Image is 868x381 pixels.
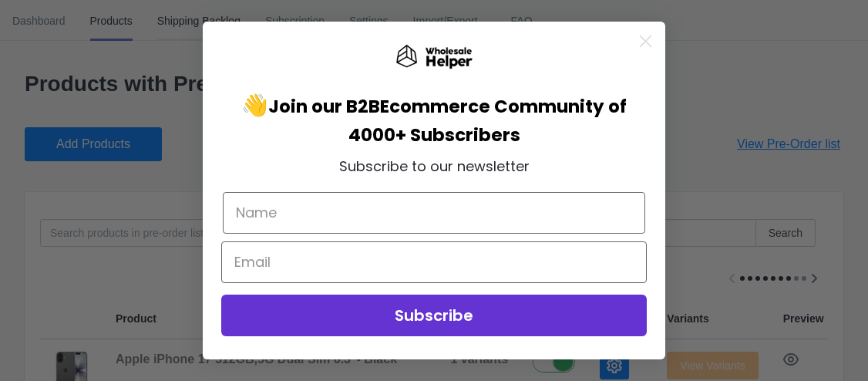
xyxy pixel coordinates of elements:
[221,241,647,283] input: Email
[221,295,647,336] button: Subscribe
[268,94,380,119] span: Join our B2B
[348,94,627,147] span: Ecommerce Community of 4000+ Subscribers
[339,157,530,176] span: Subscribe to our newsletter
[632,28,659,55] button: Close dialog
[223,192,645,234] input: Name
[395,45,473,69] img: Wholesale Helper Logo
[241,90,380,120] span: 👋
